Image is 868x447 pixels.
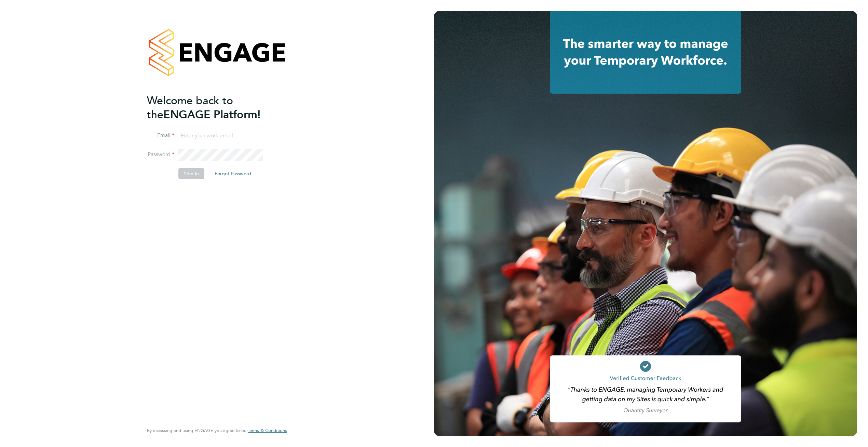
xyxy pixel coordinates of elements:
[248,428,287,433] a: Terms & Conditions
[147,151,174,158] label: Password
[147,132,174,139] label: Email
[147,428,287,433] span: By accessing and using ENGAGE you agree to our
[178,130,263,142] input: Enter your work email...
[178,168,204,179] button: Sign In
[147,94,280,122] h2: ENGAGE Platform!
[147,94,233,121] span: Welcome back to the
[209,168,257,179] button: Forgot Password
